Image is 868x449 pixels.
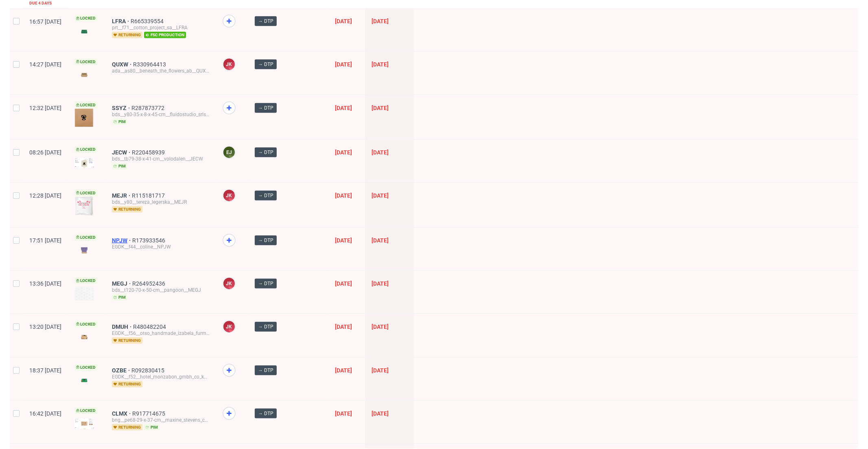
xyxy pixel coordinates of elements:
[112,192,132,199] a: MEJR
[74,375,94,386] img: version_two_editor_design
[372,192,389,199] span: [DATE]
[335,61,352,68] span: [DATE]
[112,287,210,293] div: bds__t120-70-x-50-cm__pangoon__MEGJ
[223,147,235,158] figcaption: EJ
[112,163,127,169] span: pim
[112,206,142,213] span: returning
[29,18,61,25] span: 16:57 [DATE]
[335,18,352,24] span: [DATE]
[131,18,165,24] span: R665339554
[372,18,389,24] span: [DATE]
[112,244,210,250] div: EGDK__f44__coline__NPJW
[144,32,186,38] span: fsc production
[112,24,210,31] div: prt__f71__cotton_project_sa__LFRA
[258,323,273,330] span: → DTP
[335,280,352,287] span: [DATE]
[335,410,352,417] span: [DATE]
[131,367,166,374] span: R092830415
[335,367,352,374] span: [DATE]
[29,280,61,287] span: 13:36 [DATE]
[112,337,142,344] span: returning
[112,417,210,423] div: bng__pe68-29-x-37-cm__maxine_stevens_commv__CLMX
[335,237,352,244] span: [DATE]
[74,418,94,429] img: version_two_editor_design.png
[112,294,127,301] span: pim
[74,158,94,168] img: version_two_editor_design.png
[223,278,235,289] figcaption: JK
[335,192,352,199] span: [DATE]
[144,424,160,431] span: pim
[74,69,94,80] img: version_two_editor_design
[74,196,94,216] img: version_two_editor_design.png
[132,149,166,156] a: R220458939
[112,68,210,74] div: ada__as80__beneath_the_flowers_ab__QUXW
[258,192,273,199] span: → DTP
[133,324,168,330] a: R480482204
[112,410,132,417] span: CLMX
[112,367,131,374] a: OZBE
[372,324,389,330] span: [DATE]
[258,104,273,112] span: → DTP
[112,18,131,24] span: LFRA
[258,367,273,374] span: → DTP
[112,61,133,68] a: QUXW
[112,199,210,205] div: bds__y80__tereza_legerska__MEJR
[372,367,389,374] span: [DATE]
[74,102,97,108] span: Locked
[335,149,352,156] span: [DATE]
[258,149,273,156] span: → DTP
[372,61,389,68] span: [DATE]
[29,410,61,417] span: 16:42 [DATE]
[112,280,132,287] a: MEGJ
[74,245,94,256] img: version_two_editor_design
[29,149,61,156] span: 08:26 [DATE]
[133,61,168,68] a: R330964413
[74,407,97,414] span: Locked
[132,192,166,199] a: R115181717
[223,59,235,70] figcaption: JK
[112,119,127,125] span: pim
[132,280,167,287] a: R264952436
[112,149,132,156] span: JECW
[74,190,97,196] span: Locked
[112,156,210,162] div: bds__tb79-38-x-41-cm__volodalen__JECW
[335,105,352,111] span: [DATE]
[132,410,167,417] a: R917714675
[132,237,167,244] a: R173933546
[258,280,273,287] span: → DTP
[223,321,235,332] figcaption: JK
[29,105,61,111] span: 12:32 [DATE]
[29,192,61,199] span: 12:28 [DATE]
[112,111,210,118] div: bds__y80-35-x-8-x-45-cm__fluidostudio_srls__SSYZ
[74,59,97,65] span: Locked
[74,146,97,153] span: Locked
[74,321,97,328] span: Locked
[74,234,97,241] span: Locked
[258,237,273,244] span: → DTP
[112,374,210,380] div: EGDK__f52__hotel_monzabon_gmbh_co_kg__OZBE
[258,18,273,25] span: → DTP
[74,26,94,37] img: version_two_editor_design
[258,410,273,417] span: → DTP
[112,324,133,330] a: DMUH
[112,424,142,431] span: returning
[335,324,352,330] span: [DATE]
[372,280,389,287] span: [DATE]
[29,61,61,68] span: 14:27 [DATE]
[29,324,61,330] span: 13:20 [DATE]
[372,105,389,111] span: [DATE]
[29,237,61,244] span: 17:51 [DATE]
[74,108,94,128] img: version_two_editor_design
[372,410,389,417] span: [DATE]
[112,237,132,244] span: NPJW
[112,32,142,38] span: returning
[223,190,235,201] figcaption: JK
